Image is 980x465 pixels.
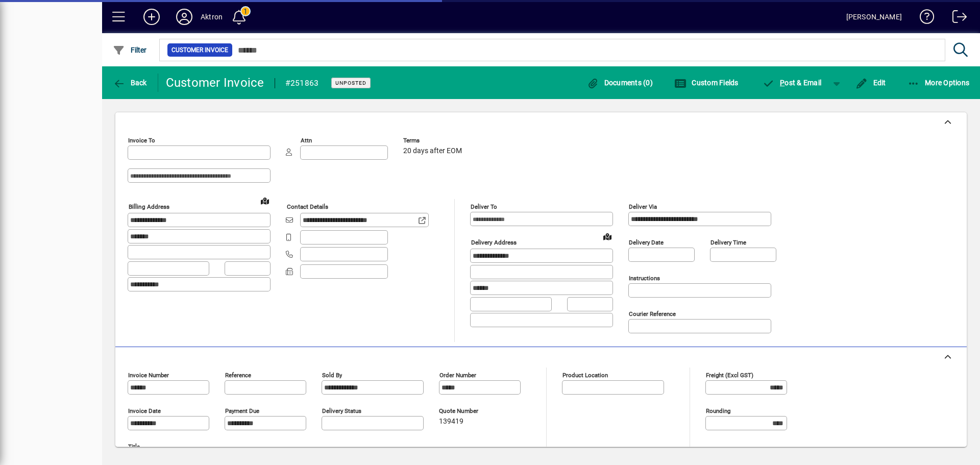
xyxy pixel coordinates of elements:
mat-label: Product location [562,372,608,379]
span: Documents (0) [586,79,653,87]
div: Aktron [201,9,223,25]
mat-label: Freight (excl GST) [706,372,753,379]
a: Knowledge Base [912,2,935,35]
span: Customer Invoice [171,45,228,55]
span: Terms [403,137,464,144]
button: More Options [905,74,972,92]
button: Add [135,8,168,26]
mat-label: Invoice date [128,407,161,414]
mat-label: Sold by [322,372,342,379]
mat-label: Delivery status [322,407,361,414]
mat-label: Invoice To [128,137,155,144]
span: Unposted [335,80,366,86]
div: Customer Invoice [166,75,264,91]
span: Edit [855,79,886,87]
button: Custom Fields [672,74,741,92]
mat-label: Rounding [706,407,730,414]
mat-label: Deliver To [471,203,497,210]
span: More Options [908,79,970,87]
mat-label: Deliver via [629,203,657,210]
a: Logout [945,2,967,35]
button: Back [110,74,150,92]
mat-label: Instructions [629,275,660,282]
button: Edit [853,74,889,92]
mat-label: Order number [439,372,476,379]
mat-label: Invoice number [128,372,169,379]
button: Filter [110,41,150,59]
span: 139419 [439,418,463,426]
button: Profile [168,8,201,26]
span: 20 days after EOM [403,147,462,155]
mat-label: Delivery time [710,239,746,246]
mat-label: Payment due [225,407,259,414]
span: P [780,79,785,87]
mat-label: Courier Reference [629,310,676,317]
button: Post & Email [757,74,827,92]
mat-label: Reference [225,372,251,379]
span: Back [113,79,147,87]
app-page-header-button: Back [102,74,158,92]
span: ost & Email [763,79,822,87]
div: [PERSON_NAME] [846,9,902,25]
a: View on map [599,228,616,244]
a: View on map [257,192,273,209]
span: Quote number [439,408,500,414]
span: Filter [113,46,147,54]
div: #251863 [285,75,319,91]
span: Custom Fields [674,79,739,87]
mat-label: Attn [301,137,312,144]
mat-label: Delivery date [629,239,664,246]
button: Documents (0) [584,74,655,92]
mat-label: Title [128,443,140,450]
